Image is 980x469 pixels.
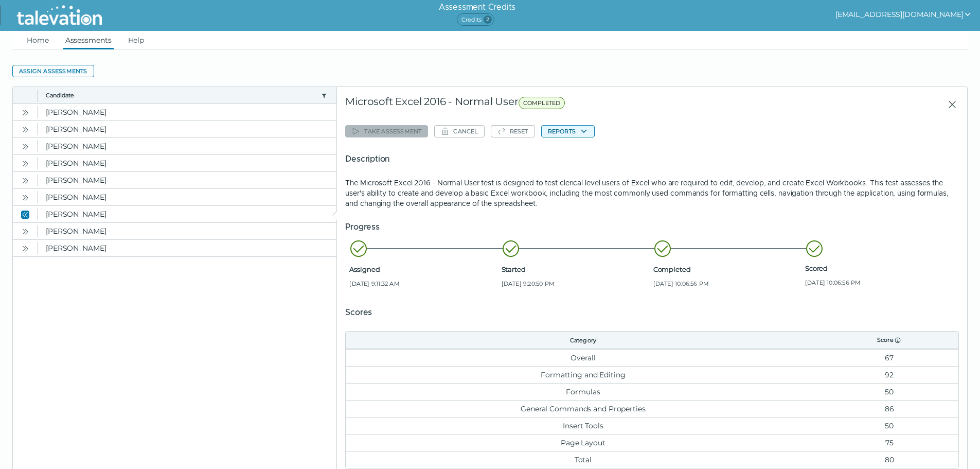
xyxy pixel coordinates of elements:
clr-dg-cell: [PERSON_NAME] [38,206,336,222]
cds-icon: Open [21,109,29,117]
span: COMPLETED [519,97,565,109]
span: Started [502,265,649,273]
span: 2 [484,15,492,24]
th: Score [820,332,958,349]
clr-dg-cell: [PERSON_NAME] [38,240,336,256]
td: 75 [820,434,958,451]
th: Category [346,332,820,349]
cds-icon: Open [21,160,29,168]
button: Open [19,106,31,118]
p: The Microsoft Excel 2016 - Normal User test is designed to test clerical level users of Excel who... [345,178,959,209]
a: Assessments [63,31,114,49]
button: Reset [491,125,535,137]
span: [DATE] 9:20:50 PM [502,280,649,288]
span: [DATE] 10:06:56 PM [805,279,953,287]
td: General Commands and Properties [346,400,820,417]
button: Assign assessments [12,65,94,77]
clr-dg-cell: [PERSON_NAME] [38,189,336,205]
span: Assigned [349,265,497,273]
cds-icon: Open [21,177,29,185]
cds-icon: Open [21,228,29,236]
button: Open [19,157,31,169]
td: 50 [820,383,958,400]
span: [DATE] 10:06:56 PM [653,280,801,288]
clr-dg-cell: [PERSON_NAME] [38,121,336,137]
td: 92 [820,366,958,383]
td: Insert Tools [346,417,820,434]
h5: Scores [345,306,959,319]
h5: Progress [345,221,959,233]
td: Total [346,451,820,468]
h6: Assessment Credits [439,1,515,13]
button: Take assessment [345,125,428,137]
td: 80 [820,451,958,468]
button: show user actions [835,8,972,21]
td: Overall [346,349,820,366]
button: Open [19,191,31,203]
h5: Description [345,153,959,165]
button: Candidate [46,91,317,99]
clr-dg-cell: [PERSON_NAME] [38,155,336,171]
button: Open [19,140,31,152]
button: Close [939,95,959,114]
td: 67 [820,349,958,366]
img: Talevation_Logo_Transparent_white.png [12,3,106,28]
button: Open [19,123,31,135]
button: Open [19,242,31,254]
td: 50 [820,417,958,434]
cds-icon: Open [21,143,29,151]
button: Open [19,174,31,186]
cds-icon: Open [21,126,29,134]
td: Formatting and Editing [346,366,820,383]
a: Home [25,31,51,49]
td: Page Layout [346,434,820,451]
span: Scored [805,264,953,272]
a: Help [126,31,147,49]
td: 86 [820,400,958,417]
div: Microsoft Excel 2016 - Normal User [345,95,754,114]
span: Completed [653,265,801,273]
cds-icon: Close [21,211,29,219]
cds-icon: Open [21,194,29,202]
cds-icon: Open [21,245,29,253]
clr-dg-cell: [PERSON_NAME] [38,223,336,239]
button: Cancel [434,125,484,137]
button: Close [19,208,31,220]
button: candidate filter [320,91,328,99]
button: Open [19,225,31,237]
clr-dg-cell: [PERSON_NAME] [38,138,336,154]
clr-dg-cell: [PERSON_NAME] [38,104,336,120]
td: Formulas [346,383,820,400]
span: Credits [457,13,494,26]
button: Reports [541,125,595,137]
clr-dg-cell: [PERSON_NAME] [38,172,336,188]
span: [DATE] 9:11:32 AM [349,280,497,288]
